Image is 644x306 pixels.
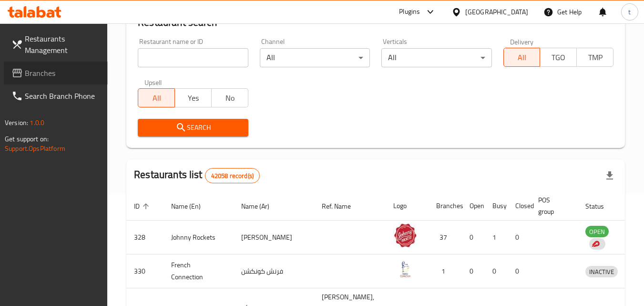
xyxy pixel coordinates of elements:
td: [PERSON_NAME] [234,221,314,254]
span: Branches [25,67,100,79]
span: INACTIVE [585,266,618,277]
div: OPEN [585,226,609,237]
td: 328 [126,221,164,254]
td: 0 [508,221,531,254]
a: Support.OpsPlatform [5,142,65,155]
td: Johnny Rockets [164,221,234,254]
span: Ref. Name [322,200,363,212]
button: No [211,88,248,107]
span: Search Branch Phone [25,90,100,102]
button: Search [138,119,248,137]
span: ID [134,200,152,212]
div: Export file [598,164,621,187]
span: Search [145,122,240,134]
div: All [260,48,370,67]
td: 330 [126,254,164,288]
td: 0 [462,221,485,254]
td: 1 [485,221,508,254]
div: Total records count [205,168,260,183]
span: OPEN [585,226,609,237]
span: Restaurants Management [25,33,100,56]
span: POS group [538,194,566,217]
span: No [215,91,245,105]
span: Get support on: [5,133,49,145]
h2: Restaurant search [138,15,613,30]
button: Yes [174,88,212,107]
td: فرنش كونكشن [234,254,314,288]
img: French Connection [393,257,417,281]
td: 1 [429,254,462,288]
td: 0 [462,254,485,288]
h2: Restaurants list [134,168,260,183]
button: All [138,88,175,107]
span: Status [585,200,616,212]
span: All [508,51,537,64]
a: Restaurants Management [4,27,108,62]
th: Open [462,191,485,221]
button: All [503,48,541,67]
span: 42058 record(s) [205,171,259,180]
th: Busy [485,191,508,221]
td: French Connection [164,254,234,288]
th: Closed [508,191,531,221]
label: Upsell [144,79,162,85]
img: delivery hero logo [591,240,600,248]
span: All [142,91,171,105]
td: 37 [429,221,462,254]
th: Branches [429,191,462,221]
td: 0 [508,254,531,288]
button: TMP [576,48,613,67]
label: Delivery [510,38,534,45]
div: All [381,48,491,67]
td: 0 [485,254,508,288]
span: Version: [5,116,28,129]
span: TGO [544,51,573,64]
button: TGO [540,48,577,67]
img: Johnny Rockets [393,223,417,247]
span: Name (En) [171,200,213,212]
span: t [628,7,631,17]
input: Search for restaurant name or ID.. [138,48,248,67]
a: Search Branch Phone [4,84,108,107]
span: Yes [179,91,208,105]
a: Branches [4,62,108,84]
div: Indicates that the vendor menu management has been moved to DH Catalog service [589,238,605,250]
div: Plugins [399,6,420,18]
th: Logo [386,191,429,221]
span: 1.0.0 [30,116,44,129]
span: Name (Ar) [241,200,282,212]
div: [GEOGRAPHIC_DATA] [465,7,528,17]
span: TMP [581,51,610,64]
